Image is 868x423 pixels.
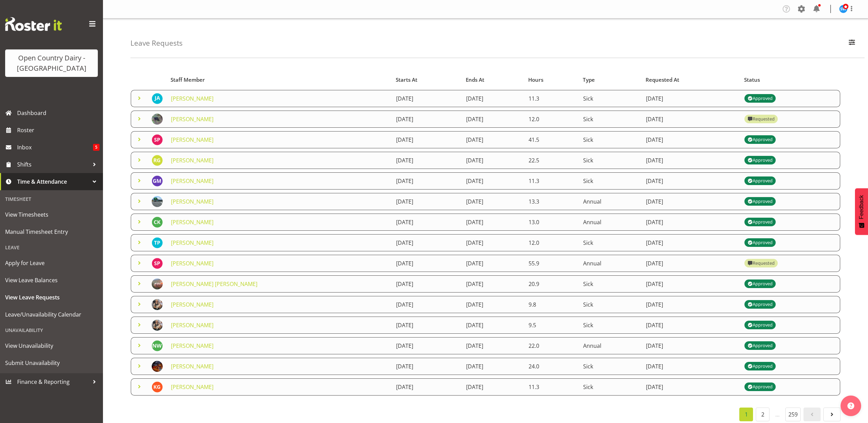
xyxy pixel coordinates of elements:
td: [DATE] [642,111,740,128]
td: 20.9 [524,275,579,293]
div: Approved [748,197,772,206]
td: [DATE] [642,131,740,148]
td: Annual [579,214,642,231]
td: [DATE] [642,296,740,313]
span: Status [744,76,760,84]
div: Approved [748,94,772,103]
a: [PERSON_NAME] [PERSON_NAME] [171,280,257,288]
td: 41.5 [524,131,579,148]
td: [DATE] [462,378,524,396]
img: amba-swann7ed9d8112a71dfd9dade164ec80c2a42.png [152,361,163,372]
img: diana-ridings856a84562c7f0abb76f1bda603dbee7f.png [152,114,163,125]
span: View Timesheets [5,209,98,220]
td: [DATE] [462,358,524,375]
a: 259 [785,408,801,421]
div: Approved [748,280,772,288]
a: [PERSON_NAME] [171,363,213,370]
div: Approved [748,136,772,144]
img: Rosterit website logo [5,17,62,31]
td: [DATE] [392,214,462,231]
a: 2 [756,408,769,421]
td: Sick [579,358,642,375]
td: 9.8 [524,296,579,313]
td: Sick [579,234,642,251]
a: View Leave Balances [2,272,101,289]
td: [DATE] [392,193,462,210]
td: Sick [579,90,642,107]
td: [DATE] [642,337,740,354]
img: gavin-harveye11ac0a916feb0e493ce4c197db03d8f.png [152,299,163,310]
td: 11.3 [524,172,579,190]
a: View Leave Requests [2,289,101,306]
td: [DATE] [462,90,524,107]
td: [DATE] [642,255,740,272]
div: Approved [748,177,772,185]
div: Approved [748,383,772,391]
span: Staff Member [171,76,205,84]
span: Roster [17,125,100,135]
h4: Leave Requests [130,39,183,47]
a: Leave/Unavailability Calendar [2,306,101,323]
td: Sick [579,152,642,169]
img: glenn-mcpherson10151.jpg [152,175,163,186]
td: [DATE] [462,214,524,231]
div: Timesheet [2,192,101,206]
a: [PERSON_NAME] [171,115,213,123]
span: Inbox [17,142,93,152]
span: Shifts [17,159,89,170]
td: 11.3 [524,378,579,396]
td: [DATE] [392,255,462,272]
div: Approved [748,239,772,247]
span: View Unavailability [5,341,98,351]
a: Manual Timesheet Entry [2,223,101,240]
div: Approved [748,342,772,350]
div: Approved [748,362,772,370]
td: [DATE] [642,317,740,334]
td: [DATE] [392,296,462,313]
img: stephen-parsons10323.jpg [152,258,163,269]
td: [DATE] [462,193,524,210]
td: Sick [579,317,642,334]
img: jeff-anderson10294.jpg [152,93,163,104]
td: [DATE] [392,90,462,107]
img: nick-warren9502.jpg [152,340,163,351]
img: stephen-parsons10323.jpg [152,134,163,145]
td: [DATE] [392,275,462,293]
td: [DATE] [642,378,740,396]
td: [DATE] [392,317,462,334]
a: View Unavailability [2,337,101,354]
a: [PERSON_NAME] [171,301,213,308]
img: chris-kneebone8233.jpg [152,217,163,228]
img: teresa-perkinson10299.jpg [152,237,163,248]
span: Hours [528,76,543,84]
td: [DATE] [462,111,524,128]
span: 5 [93,144,100,151]
td: [DATE] [462,255,524,272]
span: Starts At [396,76,417,84]
span: Requested At [646,76,679,84]
td: [DATE] [642,152,740,169]
td: Sick [579,172,642,190]
span: Type [583,76,595,84]
a: View Timesheets [2,206,101,223]
td: [DATE] [642,193,740,210]
td: [DATE] [392,172,462,190]
a: [PERSON_NAME] [171,157,213,164]
button: Filter Employees [845,36,859,51]
td: 13.0 [524,214,579,231]
td: [DATE] [642,358,740,375]
a: [PERSON_NAME] [171,342,213,350]
td: Sick [579,111,642,128]
div: Approved [748,156,772,164]
a: Submit Unavailability [2,354,101,371]
span: Submit Unavailability [5,358,98,368]
td: [DATE] [642,172,740,190]
img: help-xxl-2.png [847,402,854,409]
td: 55.9 [524,255,579,272]
td: [DATE] [462,275,524,293]
td: 24.0 [524,358,579,375]
button: Feedback - Show survey [855,188,868,235]
a: Apply for Leave [2,254,101,272]
div: Approved [748,218,772,226]
a: [PERSON_NAME] [171,95,213,102]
